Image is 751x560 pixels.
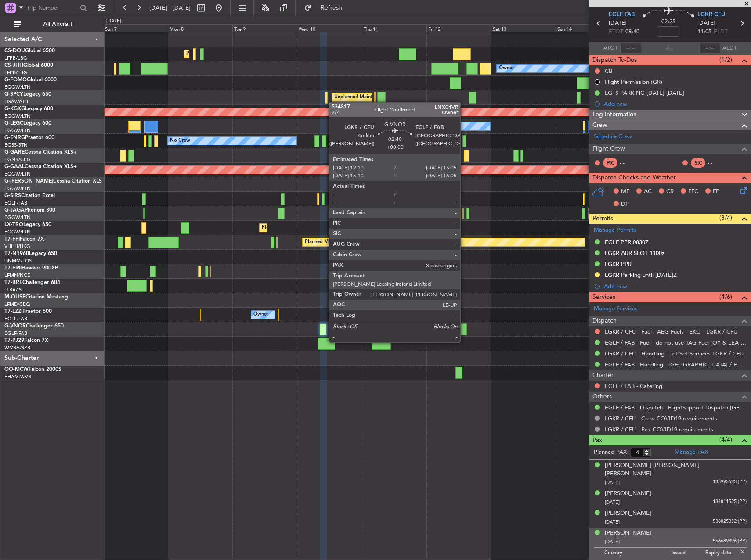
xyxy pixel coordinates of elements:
div: Fri 12 [426,24,491,32]
div: [PERSON_NAME] [605,489,651,498]
span: 02:25 [661,18,675,26]
span: T7-FFI [4,237,20,242]
a: LTBA/ISL [4,287,24,293]
div: - - [620,159,639,167]
div: Sat 13 [491,24,556,32]
p: Issued [672,550,705,559]
a: Manage PAX [675,448,708,457]
span: AC [644,187,652,196]
a: DNMM/LOS [4,258,32,264]
span: [DATE] [605,479,620,486]
a: LFPB/LBG [4,55,27,61]
a: EGGW/LTN [4,113,31,119]
div: Flight Permission (GR) [605,78,662,86]
a: EGGW/LTN [4,214,31,221]
div: EGLF PPR 0830Z [605,238,649,246]
span: CS-DOU [4,48,25,54]
a: G-VNORChallenger 650 [4,323,64,329]
a: CS-DOUGlobal 6500 [4,48,55,54]
a: T7-FFIFalcon 7X [4,237,44,242]
input: --:-- [620,43,641,54]
div: [PERSON_NAME] [605,529,651,538]
span: DP [621,200,629,209]
div: [DATE] [106,18,121,25]
span: T7-LZZI [4,309,22,314]
a: G-JAGAPhenom 300 [4,208,55,213]
a: LGKR / CFU - Fuel - AEG Fuels - EKO - LGKR / CFU [605,328,737,335]
label: Planned PAX [594,448,627,457]
div: [PERSON_NAME] [PERSON_NAME] [PERSON_NAME] [605,461,747,478]
span: 538825352 (PP) [713,518,747,525]
span: T7-EMI [4,266,22,271]
span: FFC [688,187,698,196]
span: G-SIRS [4,193,21,198]
span: ETOT [609,28,623,36]
span: G-SPCY [4,92,23,97]
span: G-ENRG [4,135,25,140]
span: (4/4) [719,435,732,444]
a: Schedule Crew [594,133,632,141]
div: Sun 7 [103,24,168,32]
a: LGKR / CFU - Crew COVID19 requirements [605,415,717,422]
span: [DATE] - [DATE] [149,4,191,12]
button: Refresh [300,1,353,15]
span: CS-JHH [4,63,23,68]
span: [DATE] [605,538,620,545]
span: CR [666,187,674,196]
a: G-SIRSCitation Excel [4,193,55,198]
a: EGGW/LTN [4,185,31,192]
a: LFPB/LBG [4,69,27,76]
a: EGLF / FAB - Handling - [GEOGRAPHIC_DATA] / EGLF / FAB [605,361,747,368]
a: EGNR/CEG [4,156,31,163]
span: (3/4) [719,213,732,223]
span: MF [621,187,629,196]
div: Owner [499,62,514,75]
a: VHHH/HKG [4,243,30,250]
a: T7-LZZIPraetor 600 [4,309,52,314]
span: Services [592,292,615,302]
span: T7-N1960 [4,251,29,256]
span: LX-TRO [4,222,23,227]
a: G-[PERSON_NAME]Cessna Citation XLS [4,179,102,184]
div: Planned Maint [GEOGRAPHIC_DATA] ([GEOGRAPHIC_DATA]) [186,47,325,61]
span: T7-PJ29 [4,338,24,343]
span: LGKR CFU [697,11,725,19]
span: Crew [592,120,607,130]
div: Unplanned Maint [GEOGRAPHIC_DATA] ([PERSON_NAME] Intl) [334,91,477,104]
div: LGTS PARKING [DATE]-[DATE] [605,89,684,97]
span: (1/2) [719,55,732,65]
div: LGKR ARR SLOT 1100z [605,249,664,257]
a: G-KGKGLegacy 600 [4,106,53,111]
div: Owner [253,308,268,321]
span: Charter [592,370,614,381]
a: LFMD/CEQ [4,301,30,308]
span: Flight Crew [592,144,625,154]
a: T7-EMIHawker 900XP [4,266,58,271]
a: OO-MCWFalcon 2000S [4,367,61,372]
div: Planned Maint Tianjin ([GEOGRAPHIC_DATA]) [305,236,407,249]
div: Add new [604,283,747,290]
div: Wed 10 [297,24,361,32]
div: LGKR PPR [605,260,632,268]
a: EGGW/LTN [4,229,31,235]
span: T7-BRE [4,280,22,285]
a: Manage Permits [594,226,636,235]
span: [DATE] [605,519,620,525]
span: Dispatch Checks and Weather [592,173,676,183]
div: LGKR Parking until [DATE]Z [605,271,677,279]
a: G-SPCYLegacy 650 [4,92,51,97]
span: Pax [592,435,602,445]
a: EHAM/AMS [4,373,31,380]
div: SIC [691,158,705,168]
span: G-VNOR [4,323,26,329]
span: Others [592,392,612,402]
a: T7-N1960Legacy 650 [4,251,57,256]
a: Manage Services [594,305,638,313]
span: ELDT [714,28,728,36]
span: G-[PERSON_NAME] [4,179,53,184]
a: WMSA/SZB [4,345,30,351]
span: 556689396 (PP) [713,538,747,545]
span: M-OUSE [4,294,25,300]
span: [DATE] [605,499,620,506]
input: Trip Number [27,1,77,14]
